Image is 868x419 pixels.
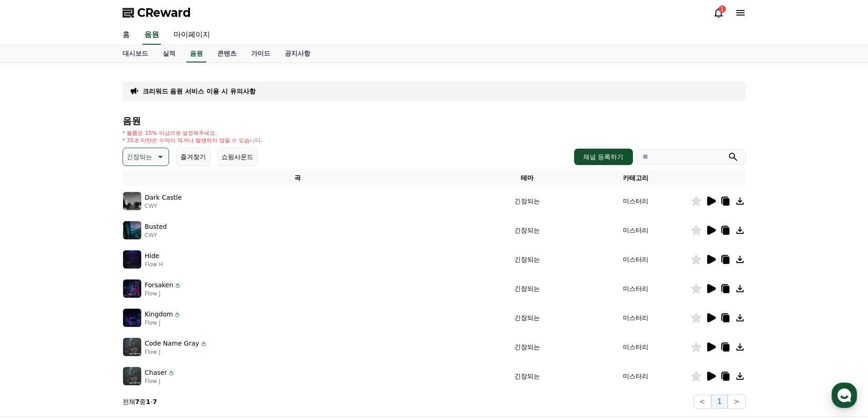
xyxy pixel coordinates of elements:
span: CReward [137,5,191,20]
img: music [123,221,141,239]
button: 긴장되는 [123,148,169,166]
td: 긴장되는 [473,362,581,391]
td: 긴장되는 [473,303,581,332]
a: 콘텐츠 [210,45,244,62]
p: Dark Castle [145,193,182,202]
a: 마이페이지 [166,26,217,45]
a: 1 [713,7,724,18]
td: 미스터리 [581,362,690,391]
div: 1 [719,5,726,13]
button: 1 [711,394,728,409]
td: 미스터리 [581,274,690,303]
th: 테마 [473,170,581,186]
p: Hide [145,251,159,261]
img: music [123,338,141,356]
td: 미스터리 [581,245,690,274]
th: 곡 [123,170,473,186]
strong: 7 [153,398,157,405]
a: 홈 [115,26,137,45]
p: Chaser [145,368,167,378]
img: music [123,279,141,298]
button: < [693,394,711,409]
button: > [728,394,745,409]
p: CWY [145,232,167,239]
button: 즐겨찾기 [176,148,210,166]
span: 홈 [29,303,34,310]
button: 채널 등록하기 [574,149,632,165]
td: 긴장되는 [473,245,581,274]
p: * 35초 미만은 수익이 적거나 발생하지 않을 수 있습니다. [123,137,263,144]
a: 크리워드 음원 서비스 이용 시 유의사항 [143,87,256,96]
img: music [123,309,141,327]
p: Flow J [145,348,208,356]
td: 미스터리 [581,216,690,245]
img: music [123,192,141,210]
p: Flow J [145,319,181,326]
p: Flow H [145,261,163,268]
p: * 볼륨은 15% 이상으로 설정해주세요. [123,129,263,137]
button: 쇼핑사운드 [217,148,257,166]
td: 긴장되는 [473,274,581,303]
td: 미스터리 [581,332,690,362]
a: 가이드 [244,45,277,62]
span: 대화 [83,303,94,310]
span: 설정 [141,303,152,310]
p: 긴장되는 [127,150,152,163]
p: CWY [145,202,182,210]
a: 대화 [60,289,118,312]
p: Flow J [145,290,182,297]
p: Busted [145,222,167,232]
td: 미스터리 [581,303,690,332]
strong: 7 [135,398,140,405]
td: 긴장되는 [473,186,581,216]
td: 긴장되는 [473,332,581,362]
a: 음원 [186,45,206,62]
h4: 음원 [123,116,746,126]
p: Flow J [145,378,175,385]
p: Code Name Gray [145,339,200,348]
p: 전체 중 - [123,397,157,406]
td: 미스터리 [581,186,690,216]
a: 대시보드 [115,45,155,62]
a: 실적 [155,45,183,62]
td: 긴장되는 [473,216,581,245]
img: music [123,250,141,269]
p: Kingdom [145,310,173,319]
a: CReward [123,5,191,20]
img: music [123,367,141,385]
a: 홈 [3,289,60,312]
th: 카테고리 [581,170,690,186]
strong: 1 [146,398,150,405]
a: 설정 [118,289,175,312]
p: Forsaken [145,280,174,290]
a: 음원 [143,26,161,45]
a: 공지사항 [277,45,318,62]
